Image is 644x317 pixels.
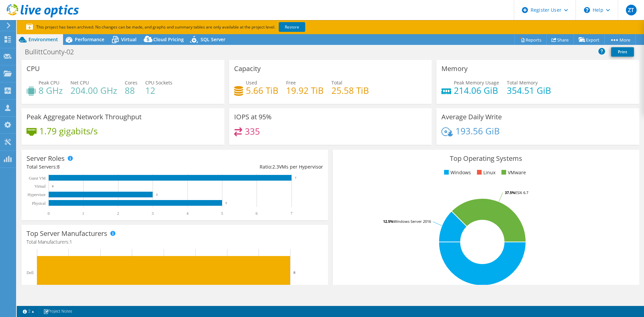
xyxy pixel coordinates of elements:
[383,219,393,224] tspan: 12.5%
[39,307,77,316] a: Project Notes
[295,176,297,180] text: 7
[515,35,547,45] a: Reports
[515,190,528,195] tspan: ESXi 6.7
[442,169,471,176] li: Windows
[455,127,500,135] h4: 193.56 GiB
[26,163,175,171] div: Total Servers:
[454,79,499,86] span: Peak Memory Usage
[32,201,46,206] text: Physical
[145,79,172,86] span: CPU Sockets
[546,35,574,45] a: Share
[125,87,138,94] h4: 88
[234,113,272,121] h3: IOPS at 95%
[286,87,324,94] h4: 19.92 TiB
[245,128,260,135] h4: 335
[52,185,54,188] text: 0
[246,87,278,94] h4: 5.66 TiB
[500,169,526,176] li: VMware
[604,35,636,45] a: More
[39,79,59,86] span: Peak CPU
[221,211,223,216] text: 5
[117,211,119,216] text: 2
[175,163,323,171] div: Ratio: VMs per Hypervisor
[26,65,40,72] h3: CPU
[338,155,634,162] h3: Top Operating Systems
[201,36,225,43] span: SQL Server
[29,36,58,43] span: Environment
[507,87,551,94] h4: 354.51 GiB
[441,113,502,121] h3: Average Daily Write
[39,87,63,94] h4: 8 GHz
[26,230,107,237] h3: Top Server Manufacturers
[286,79,296,86] span: Free
[57,164,60,170] span: 8
[125,79,138,86] span: Cores
[22,48,84,56] h1: BullittCounty-02
[290,211,292,216] text: 7
[246,79,257,86] span: Used
[225,201,227,205] text: 5
[121,36,137,43] span: Virtual
[48,211,50,216] text: 0
[26,270,34,275] text: Dell
[454,87,499,94] h4: 214.06 GiB
[152,211,154,216] text: 3
[393,219,431,224] tspan: Windows Server 2016
[70,79,89,86] span: Net CPU
[26,238,323,246] h4: Total Manufacturers:
[574,35,605,45] a: Export
[70,87,117,94] h4: 204.00 GHz
[234,65,261,72] h3: Capacity
[293,270,296,274] text: 8
[272,164,279,170] span: 2.3
[145,87,172,94] h4: 12
[29,176,46,181] text: Guest VM
[26,113,142,121] h3: Peak Aggregate Network Throughput
[611,47,634,57] a: Print
[69,239,72,245] span: 1
[441,65,468,72] h3: Memory
[331,79,342,86] span: Total
[156,193,158,196] text: 3
[475,169,495,176] li: Linux
[279,22,305,32] a: Restore
[153,36,184,43] span: Cloud Pricing
[186,211,189,216] text: 4
[256,211,258,216] text: 6
[626,5,637,15] span: ZT
[26,23,355,31] p: This project has been archived. No changes can be made, and graphs and summary tables are only av...
[28,192,46,197] text: Hypervisor
[26,155,65,162] h3: Server Roles
[35,184,46,189] text: Virtual
[18,307,39,316] a: 2
[331,87,369,94] h4: 25.58 TiB
[507,79,538,86] span: Total Memory
[505,190,515,195] tspan: 37.5%
[584,7,590,13] svg: \n
[39,127,98,135] h4: 1.79 gigabits/s
[75,36,104,43] span: Performance
[82,211,84,216] text: 1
